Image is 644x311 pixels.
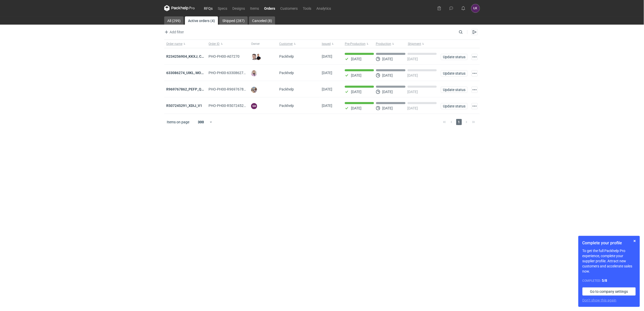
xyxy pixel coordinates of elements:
button: Shipment [407,40,439,48]
span: PHO-PH00-633086274_UIKL,-MOEG [209,71,267,75]
p: [DATE] [382,106,393,110]
a: R969767862_PEFP_QTBD [166,87,208,91]
p: [DATE] [408,73,418,77]
img: Klaudia Wiśniewska [251,70,257,76]
span: 23/09/2025 [322,54,332,58]
a: Designs [230,5,247,11]
button: Skip for now [632,238,638,244]
button: Actions [472,87,478,93]
a: Specs [215,5,230,11]
div: Łukasz Kowalski [471,4,480,13]
span: Update status [443,72,465,75]
button: Actions [472,103,478,109]
img: Maciej Sikora [251,54,257,60]
span: Packhelp [279,104,294,108]
span: PHO-PH00-A07270 [209,54,240,58]
button: Update status [441,54,468,60]
span: Customer [279,42,293,46]
span: 05/09/2025 [322,104,332,108]
p: [DATE] [408,106,418,110]
p: [DATE] [408,90,418,94]
span: Shipment [408,42,421,46]
a: Go to company settings [583,287,636,296]
span: 1 [456,119,462,125]
button: Actions [472,54,478,60]
p: [DATE] [382,57,393,61]
a: RFQs [201,5,215,11]
span: Pre-Production [345,42,366,46]
div: 300 [193,118,209,126]
span: Packhelp [279,54,294,58]
p: [DATE] [351,57,361,61]
button: Update status [441,103,468,109]
figcaption: SM [251,103,257,109]
a: Items [247,5,262,11]
span: Items on page [167,119,189,125]
a: Active orders (4) [185,16,218,25]
p: [DATE] [351,106,361,110]
a: 633086274_UIKL, MOEG [166,71,206,75]
button: Don’t show this again [583,298,617,303]
a: All (299) [164,16,184,25]
button: Update status [441,70,468,76]
span: Packhelp [279,87,294,91]
a: Canceled (8) [249,16,275,25]
a: Tools [300,5,314,11]
img: Tomasz Kubiak [255,54,262,60]
span: 23/09/2025 [322,71,332,75]
p: [DATE] [408,57,418,61]
button: ŁK [471,4,480,13]
span: Update status [443,88,465,92]
h1: Complete your profile [583,240,636,246]
button: Issued [320,40,343,48]
a: Analytics [314,5,334,11]
span: 17/09/2025 [322,87,332,91]
button: Customer [277,40,320,48]
p: [DATE] [351,90,361,94]
span: Packhelp [279,71,294,75]
a: R507245291_XDIJ_V1 [166,104,202,108]
span: Owner [251,42,260,46]
span: Issued [322,42,331,46]
strong: 5 / 8 [602,278,607,283]
div: Completed: [583,278,636,283]
span: PHO-PH00-R507245291_XDIJ_V1 [209,104,263,108]
span: Update status [443,55,465,59]
span: Production [376,42,391,46]
button: Add filter [163,29,184,35]
button: Order name [164,40,207,48]
span: Order name [166,42,182,46]
button: Actions [472,70,478,76]
a: Shipped (287) [219,16,248,25]
img: Michał Palasek [251,87,257,93]
p: [DATE] [382,90,393,94]
a: Orders [262,5,278,11]
p: [DATE] [382,73,393,77]
span: Update status [443,104,465,108]
input: Search [458,29,474,35]
button: Order ID [207,40,249,48]
p: To get the full Packhelp Pro experience, complete your supplier profile. Attract new customers an... [583,248,636,274]
button: Pre-Production [343,40,375,48]
a: R234256904_KKXJ, CKTY,PCHN, FHNV,TJBT,BVDV,VPVS,UUAJ,HTKI,TWOS,IFEI,BQIJ' [166,54,303,58]
svg: Packhelp Pro [164,5,195,11]
span: PHO-PH00-R969767862_PEFP_QTBD [209,87,269,91]
span: Add filter [163,29,184,35]
a: Customers [278,5,300,11]
button: Production [375,40,407,48]
button: Update status [441,87,468,93]
p: [DATE] [351,73,361,77]
span: Order ID [209,42,220,46]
